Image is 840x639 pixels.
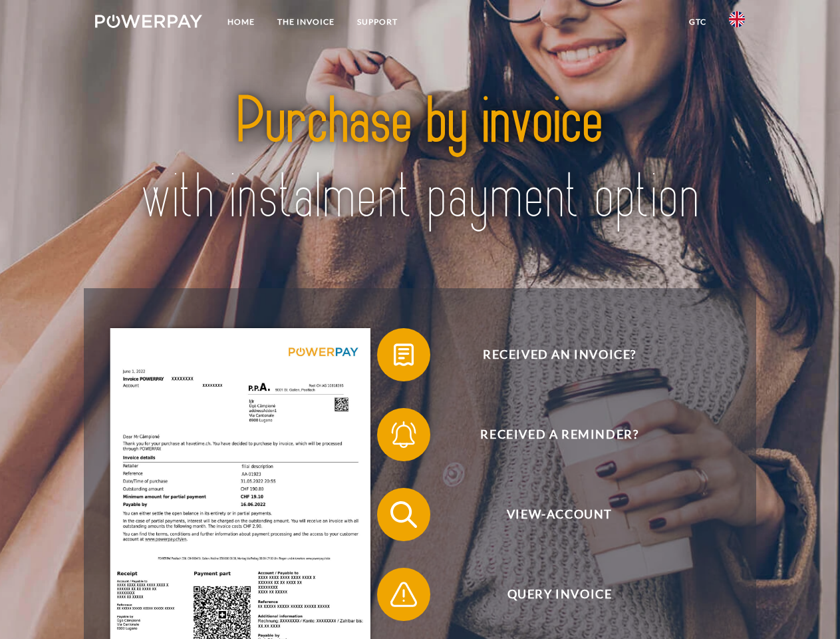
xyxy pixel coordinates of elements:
img: qb_search.svg [387,498,420,531]
img: en [729,11,745,27]
a: GTC [678,10,718,34]
img: qb_bill.svg [387,338,420,371]
span: Received an invoice? [396,328,722,381]
img: title-powerpay_en.svg [127,64,713,255]
button: Received a reminder? [377,408,723,461]
a: Support [346,10,409,34]
span: Query Invoice [396,568,722,621]
span: View-Account [396,488,722,541]
img: logo-powerpay-white.svg [95,15,202,28]
img: qb_warning.svg [387,578,420,611]
a: Home [216,10,266,34]
button: View-Account [377,488,723,541]
button: Received an invoice? [377,328,723,381]
a: THE INVOICE [266,10,346,34]
button: Query Invoice [377,568,723,621]
span: Received a reminder? [396,408,722,461]
img: qb_bell.svg [387,418,420,451]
